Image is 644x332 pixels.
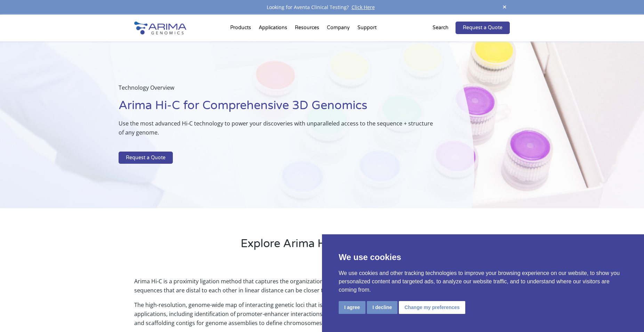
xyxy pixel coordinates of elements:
[134,277,510,300] p: Arima Hi-C is a proximity ligation method that captures the organizational structure of chromatin...
[339,251,627,264] p: We use cookies
[134,22,186,34] img: Arima-Genomics-logo
[399,301,465,314] button: Change my preferences
[456,22,510,34] a: Request a Quote
[119,119,440,143] p: Use the most advanced Hi-C technology to power your discoveries with unparalleled access to the s...
[339,301,365,314] button: I agree
[119,152,173,164] a: Request a Quote
[433,23,449,32] p: Search
[134,3,510,12] div: Looking for Aventa Clinical Testing?
[339,269,627,294] p: We use cookies and other tracking technologies to improve your browsing experience on our website...
[349,4,378,10] a: Click Here
[134,236,510,257] h2: Explore Arima Hi-C Technology
[119,98,440,119] h1: Arima Hi-C for Comprehensive 3D Genomics
[367,301,397,314] button: I decline
[119,83,440,98] p: Technology Overview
